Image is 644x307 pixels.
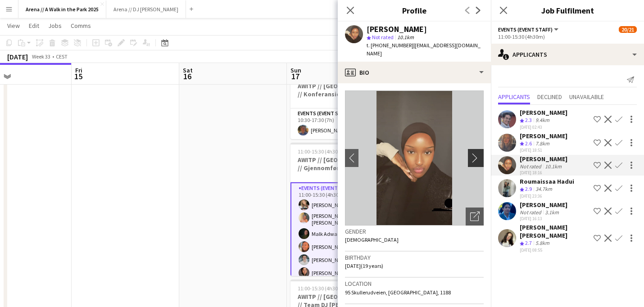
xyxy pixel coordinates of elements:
div: Bio [338,62,491,83]
div: [DATE] [7,52,28,61]
div: Not rated [520,209,543,216]
h3: AWITP // [GEOGRAPHIC_DATA] // Gjennomføring [290,156,391,172]
h3: Job Fulfilment [491,5,644,16]
div: [DATE] 02:43 [520,124,567,130]
app-job-card: 10:30-17:30 (7h)1/1AWITP // [GEOGRAPHIC_DATA] // Konferansier1 RoleEvents (Event Staff)1/110:30-1... [290,69,391,139]
a: View [4,20,23,32]
h3: Profile [338,5,491,16]
span: Comms [71,22,91,30]
span: Week 33 [30,53,52,60]
span: 20/21 [619,26,637,33]
a: Edit [25,20,43,32]
span: Not rated [372,34,394,41]
h3: Location [345,280,484,288]
div: 10.1km [543,163,563,170]
div: [PERSON_NAME] [520,132,567,140]
span: Jobs [48,22,62,30]
span: Declined [537,94,562,100]
button: Arena // A Walk in the Park 2025 [18,0,106,18]
div: 9.4km [534,117,551,124]
span: 2.6 [525,140,532,147]
span: Sat [183,66,193,74]
button: Arena // DJ [PERSON_NAME] [106,0,186,18]
div: Not rated [520,163,543,170]
div: [PERSON_NAME] [PERSON_NAME] [520,223,590,239]
span: Unavailable [569,94,604,100]
span: 2.3 [525,117,532,123]
div: [DATE] 23:36 [520,193,574,199]
span: [DEMOGRAPHIC_DATA] [345,236,399,243]
span: 2.9 [525,185,532,192]
h3: Birthday [345,253,484,262]
span: Events (Event Staff) [498,26,553,33]
span: 11:00-15:30 (4h30m) [298,148,345,155]
h3: AWITP // [GEOGRAPHIC_DATA] // Konferansier [290,82,391,98]
span: Applicants [498,94,530,100]
span: View [7,22,20,30]
app-job-card: 11:00-15:30 (4h30m)20/21AWITP // [GEOGRAPHIC_DATA] // Gjennomføring1 RoleEvents (Event Staff)10A2... [290,143,391,276]
div: [DATE] 18:51 [520,147,567,153]
div: 5.8km [534,239,551,247]
div: CEST [56,53,68,60]
div: [PERSON_NAME] [520,155,567,163]
img: Crew avatar or photo [345,90,484,226]
div: Roumaissaa Hadui [520,177,574,185]
span: Fri [75,66,82,74]
span: 17 [289,71,301,81]
div: [PERSON_NAME] [520,201,567,209]
div: [DATE] 18:16 [520,170,567,176]
div: [PERSON_NAME] [367,25,427,33]
div: 11:00-15:30 (4h30m) [498,33,637,40]
h3: Gender [345,227,484,235]
span: 10.1km [395,34,416,41]
div: 7.8km [534,140,551,148]
span: Sun [290,66,301,74]
div: [DATE] 08:55 [520,247,590,253]
span: 16 [181,71,193,81]
span: 95 Skullerudveien, [GEOGRAPHIC_DATA], 1188 [345,289,451,296]
span: 15 [74,71,82,81]
div: 3.1km [543,209,561,216]
div: [DATE] 16:13 [520,216,567,221]
div: Applicants [491,44,644,65]
div: Open photos pop-in [466,208,484,226]
span: 2.7 [525,239,532,246]
span: | [EMAIL_ADDRESS][DOMAIN_NAME] [367,42,481,57]
span: t. [PHONE_NUMBER] [367,42,413,49]
span: 11:00-15:30 (4h30m) [298,285,345,292]
app-card-role: Events (Event Staff)1/110:30-17:30 (7h)[PERSON_NAME] [290,108,391,139]
a: Comms [67,20,95,32]
a: Jobs [45,20,65,32]
button: Events (Event Staff) [498,26,560,33]
div: 34.7km [534,185,554,193]
span: Edit [29,22,39,30]
span: [DATE] (19 years) [345,262,383,269]
div: [PERSON_NAME] [520,108,567,117]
